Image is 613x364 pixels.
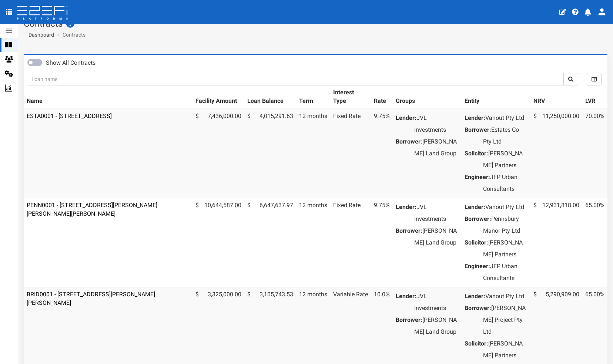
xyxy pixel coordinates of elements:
th: Entity [462,85,530,109]
a: PENN0001 - [STREET_ADDRESS][PERSON_NAME][PERSON_NAME][PERSON_NAME] [27,202,157,217]
li: Contracts [55,31,86,38]
dd: [PERSON_NAME] Partners [483,237,527,260]
dd: Estates Co Pty Ltd [483,124,527,148]
a: Dashboard [26,31,54,38]
dt: Borrower: [396,314,422,326]
dd: JVL Investments [414,112,459,136]
dd: JFP Urban Consultants [483,171,527,195]
h1: Contracts [24,19,607,28]
td: 12 months [296,109,330,198]
a: ESTA0001 - [STREET_ADDRESS] [27,112,112,119]
dd: Vanout Pty Ltd [483,290,527,302]
dd: Vanout Pty Ltd [483,112,527,124]
label: Show All Contracts [46,59,96,67]
dt: Engineer: [465,260,490,272]
th: Rate [371,85,393,109]
td: 12 months [296,198,330,287]
th: Groups [393,85,462,109]
dd: [PERSON_NAME] Project Pty Ltd [483,302,527,338]
dt: Solicitor: [465,148,488,159]
td: 11,250,000.00 [530,109,582,198]
dd: Pennsbury Manor Pty Ltd [483,213,527,237]
dt: Lender: [396,112,416,124]
th: Interest Type [330,85,371,109]
input: Loan name [27,73,564,85]
dt: Solicitor: [465,237,488,249]
dd: JVL Investments [414,201,459,225]
th: Loan Balance [244,85,296,109]
th: NRV [530,85,582,109]
dt: Borrower: [465,124,491,136]
dd: [PERSON_NAME] Land Group [414,136,459,159]
th: Name [24,85,192,109]
dt: Engineer: [465,171,490,183]
td: Fixed Rate [330,198,371,287]
dd: JVL Investments [414,290,459,314]
th: LVR [582,85,607,109]
dt: Lender: [396,201,416,213]
dd: [PERSON_NAME] Partners [483,148,527,171]
td: 12,931,818.00 [530,198,582,287]
th: Facility Amount [192,85,244,109]
td: 70.00% [582,109,607,198]
span: Dashboard [26,32,54,38]
dd: [PERSON_NAME] Land Group [414,314,459,338]
td: 7,436,000.00 [192,109,244,198]
td: 9.75% [371,198,393,287]
dt: Borrower: [465,213,491,225]
dt: Borrower: [396,225,422,237]
th: Term [296,85,330,109]
td: Fixed Rate [330,109,371,198]
dt: Solicitor: [465,338,488,350]
td: 6,647,637.97 [244,198,296,287]
dd: JFP Urban Consultants [483,260,527,284]
td: 65.00% [582,198,607,287]
td: 4,015,291.63 [244,109,296,198]
dt: Lender: [465,290,485,302]
dt: Lender: [465,112,485,124]
dt: Lender: [396,290,416,302]
dd: Vanout Pty Ltd [483,201,527,213]
td: 9.75% [371,109,393,198]
td: 10,644,587.00 [192,198,244,287]
dd: [PERSON_NAME] Land Group [414,225,459,249]
dt: Borrower: [396,136,422,148]
dt: Lender: [465,201,485,213]
dt: Borrower: [465,302,491,314]
a: BRID0001 - [STREET_ADDRESS][PERSON_NAME][PERSON_NAME] [27,291,155,306]
dd: [PERSON_NAME] Partners [483,338,527,361]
